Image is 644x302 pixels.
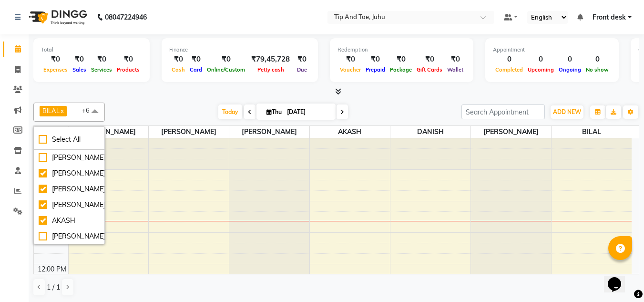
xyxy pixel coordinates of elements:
span: [PERSON_NAME] [69,126,149,138]
b: 08047224946 [105,4,147,31]
div: [PERSON_NAME] [39,200,100,210]
span: +6 [82,106,97,114]
div: 0 [525,54,556,65]
span: [PERSON_NAME] [471,126,551,138]
span: Package [388,66,414,73]
span: AKASH [310,126,390,138]
span: Services [89,66,114,73]
div: ₹0 [169,54,187,65]
div: 0 [583,54,611,65]
span: Upcoming [525,66,556,73]
img: logo [24,4,90,31]
div: [PERSON_NAME] [39,184,100,194]
div: [PERSON_NAME] [39,168,100,178]
span: No show [583,66,611,73]
div: Redemption [337,46,466,54]
span: Due [295,66,309,73]
span: Ongoing [556,66,583,73]
div: Select All [39,135,100,145]
div: AKASH [39,216,100,226]
div: ₹0 [445,54,466,65]
span: Gift Cards [414,66,445,73]
div: ₹0 [70,54,89,65]
div: ₹0 [388,54,414,65]
span: Cash [169,66,187,73]
div: ₹0 [337,54,363,65]
span: Voucher [337,66,363,73]
input: Search Appointment [461,104,545,119]
span: Prepaid [363,66,388,73]
span: Today [218,104,242,119]
div: ₹0 [363,54,388,65]
div: ₹79,45,728 [247,54,294,65]
div: Appointment [493,46,611,54]
div: [PERSON_NAME] [39,231,100,241]
div: 0 [556,54,583,65]
div: ₹0 [114,54,142,65]
span: [PERSON_NAME] [149,126,229,138]
span: 1 / 1 [47,282,60,292]
span: ADD NEW [553,108,581,115]
span: Expenses [41,66,70,73]
div: ₹0 [89,54,114,65]
div: ₹0 [294,54,310,65]
span: Front desk [593,12,626,22]
span: BILAL [552,126,632,138]
span: Thu [264,108,284,115]
div: 0 [493,54,525,65]
span: Petty cash [255,66,286,73]
iframe: chat widget [604,264,634,292]
span: [PERSON_NAME] [229,126,309,138]
button: ADD NEW [551,105,583,119]
span: Sales [70,66,89,73]
span: DANISH [390,126,470,138]
div: ₹0 [41,54,70,65]
div: ₹0 [187,54,204,65]
span: Products [114,66,142,73]
span: BILAL [42,107,60,115]
span: Card [187,66,204,73]
div: 12:00 PM [36,264,68,274]
input: 2025-09-04 [284,105,332,119]
span: Online/Custom [204,66,247,73]
div: [PERSON_NAME] [39,153,100,163]
a: x [60,107,64,115]
span: Wallet [445,66,466,73]
div: ₹0 [204,54,247,65]
div: ₹0 [414,54,445,65]
div: Finance [169,46,310,54]
span: Completed [493,66,525,73]
div: Total [41,46,142,54]
div: Stylist [34,126,68,136]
